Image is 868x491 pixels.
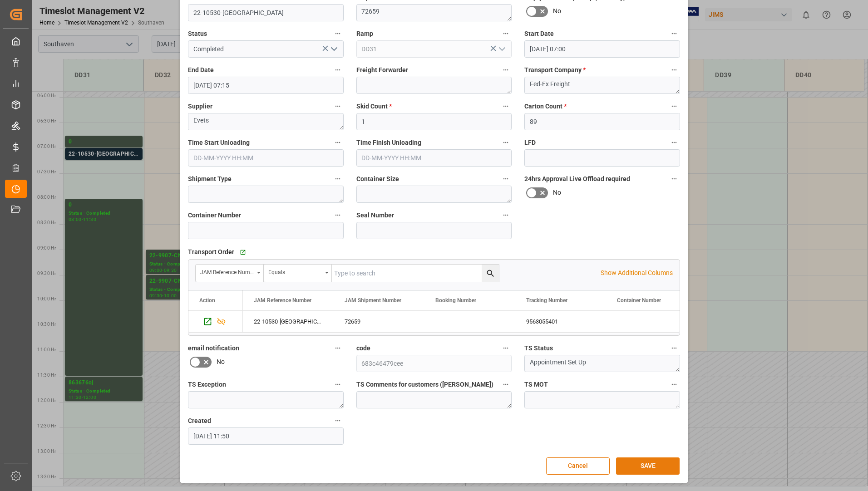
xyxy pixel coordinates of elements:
span: TS MOT [524,380,548,389]
span: Ramp [356,29,373,39]
span: TS Exception [188,380,226,389]
button: Start Date [668,28,680,39]
div: Equals [268,266,322,276]
button: Time Start Unloading [332,137,344,148]
span: Supplier [188,102,212,111]
textarea: Appointment Set Up [524,355,680,372]
input: DD-MM-YYYY HH:MM [356,149,512,167]
button: Container Size [500,173,512,185]
button: Ramp [500,28,512,39]
span: TS Status [524,344,553,353]
button: TS Comments for customers ([PERSON_NAME]) [500,378,512,390]
button: Transport Company * [668,64,680,76]
button: open menu [196,265,264,282]
button: open menu [264,265,332,282]
span: LFD [524,138,536,147]
span: Tracking Number [526,297,567,304]
input: Type to search/select [188,40,344,58]
span: Transport Company [524,65,586,75]
button: Seal Number [500,209,512,221]
button: Cancel [546,457,610,475]
span: Shipment Type [188,174,232,184]
button: Freight Forwarder [500,64,512,76]
button: code [500,342,512,354]
span: Seal Number [356,211,394,220]
span: Time Start Unloading [188,138,250,147]
textarea: 72659 [356,4,512,21]
button: LFD [668,137,680,148]
span: 24hrs Approval Live Offload required [524,174,630,184]
button: TS Status [668,342,680,354]
span: Start Date [524,29,554,39]
p: Show Additional Columns [601,268,673,278]
button: email notification [332,342,344,354]
span: Created [188,416,211,426]
input: DD-MM-YYYY HH:MM [524,40,680,58]
input: Type to search [332,265,499,282]
button: Created [332,415,344,427]
span: Transport Order [188,247,234,257]
button: Shipment Type [332,173,344,185]
button: 24hrs Approval Live Offload required [668,173,680,185]
span: JAM Reference Number [254,297,311,304]
button: Time Finish Unloading [500,137,512,148]
span: No [217,357,225,367]
button: open menu [495,42,508,56]
div: Action [199,297,215,304]
span: JAM Shipment Number [345,297,401,304]
span: Carton Count [524,102,567,111]
span: email notification [188,344,239,353]
span: Skid Count [356,102,392,111]
button: Supplier [332,100,344,112]
textarea: Fed-Ex Freight [524,77,680,94]
button: SAVE [616,457,680,475]
span: End Date [188,65,214,75]
button: open menu [326,42,340,56]
button: Skid Count * [500,100,512,112]
div: 22-10530-[GEOGRAPHIC_DATA] [243,311,334,332]
input: DD-MM-YYYY HH:MM [188,427,344,445]
span: No [553,188,561,197]
button: TS Exception [332,378,344,390]
button: TS MOT [668,378,680,390]
button: End Date [332,64,344,76]
div: 72659 [334,311,424,332]
input: DD-MM-YYYY HH:MM [188,77,344,94]
button: search button [482,265,499,282]
span: Freight Forwarder [356,65,408,75]
span: Container Number [188,211,241,220]
span: TS Comments for customers ([PERSON_NAME]) [356,380,493,389]
span: No [553,6,561,16]
span: Container Number [617,297,661,304]
span: code [356,344,370,353]
button: Container Number [332,209,344,221]
span: Status [188,29,207,39]
button: Status [332,28,344,39]
input: DD-MM-YYYY HH:MM [188,149,344,167]
button: Carton Count * [668,100,680,112]
span: Container Size [356,174,399,184]
span: Time Finish Unloading [356,138,421,147]
span: Booking Number [435,297,476,304]
input: Type to search/select [356,40,512,58]
div: JAM Reference Number [200,266,254,276]
textarea: Evets [188,113,344,130]
div: Press SPACE to select this row. [188,311,243,333]
div: 9563055401 [515,311,606,332]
